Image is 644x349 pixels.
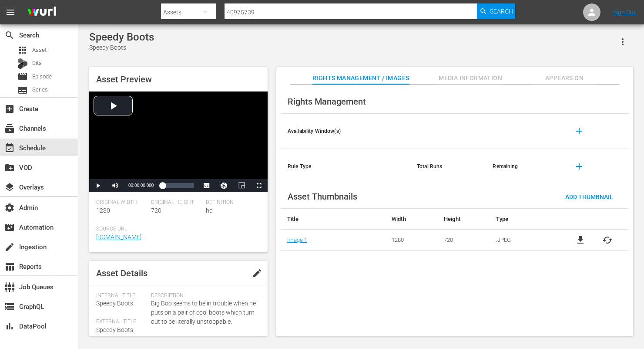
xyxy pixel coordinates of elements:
[96,319,147,325] span: External Title:
[32,46,47,54] span: Asset
[198,179,215,192] button: Captions
[89,31,154,43] div: Speedy Boots
[4,242,15,252] span: create
[32,59,42,68] span: Bits
[4,163,15,173] span: VOD
[17,71,28,82] span: Episode
[486,149,561,184] th: Remaining
[233,179,250,192] button: Picture-in-Picture
[247,263,268,284] button: edit
[17,45,28,55] span: Asset
[281,149,410,184] th: Rule Type
[4,282,15,292] span: Job Queues
[574,126,584,136] span: add
[312,73,409,84] span: Rights Management / Images
[128,183,154,188] span: 00:00:00.000
[575,235,586,245] a: file_download
[151,292,256,299] span: Description:
[4,203,15,213] span: Admin
[151,207,161,214] span: 720
[613,9,636,16] a: Sign Out
[558,193,620,200] span: Add Thumbnail
[438,73,503,84] span: Media Information
[250,179,268,192] button: Fullscreen
[4,104,15,114] span: Create
[490,209,559,230] th: Type
[96,268,148,278] span: Asset Details
[4,261,15,272] span: Reports
[32,85,48,94] span: Series
[89,43,154,52] div: Speedy Boots
[281,114,410,149] th: Availability Window(s)
[288,96,366,107] span: Rights Management
[96,207,110,214] span: 1280
[206,207,213,214] span: hd
[574,161,584,172] span: add
[602,235,613,245] button: cached
[281,209,385,230] th: Title
[107,179,124,192] button: Mute
[490,3,513,19] span: Search
[287,237,307,243] a: Image 1
[21,2,63,23] img: ans4CAIJ8jUAAAAAAAAAAAAAAAAAAAAAAAAgQb4GAAAAAAAAAAAAAAAAAAAAAAAAJMjXAAAAAAAAAAAAAAAAAAAAAAAAgAT5G...
[4,182,15,193] span: Overlays
[151,299,256,326] span: Big Boo seems to be in trouble when he puts on a pair of cool boots which turn out to be literall...
[89,91,268,192] div: Video Player
[477,3,515,19] button: Search
[96,234,141,241] a: [DOMAIN_NAME]
[96,300,133,307] span: Speedy Boots
[558,189,620,204] button: Add Thumbnail
[32,72,52,81] span: Episode
[385,209,437,230] th: Width
[532,73,597,84] span: Appears On
[215,179,233,192] button: Jump To Time
[96,199,147,206] span: Original Width
[490,230,559,251] td: .JPEG
[89,179,107,192] button: Play
[569,156,590,177] button: add
[206,199,256,206] span: Definition
[4,302,15,312] span: GraphQL
[437,209,490,230] th: Height
[4,143,15,153] span: Schedule
[4,321,15,332] span: bar_chart
[96,74,152,85] span: Asset Preview
[4,123,15,134] span: Channels
[4,222,15,233] span: movie_filter
[4,30,15,41] span: Search
[96,326,133,333] span: Speedy Boots
[151,199,201,206] span: Original Height
[288,191,357,202] span: Asset Thumbnails
[96,292,147,299] span: Internal Title:
[17,58,28,69] div: Bits
[17,85,28,95] span: Series
[410,149,486,184] th: Total Runs
[569,121,590,142] button: add
[96,226,256,233] span: Source Url
[437,230,490,251] td: 720
[385,230,437,251] td: 1280
[162,183,194,188] div: Progress Bar
[5,7,16,17] span: menu
[252,268,262,278] span: edit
